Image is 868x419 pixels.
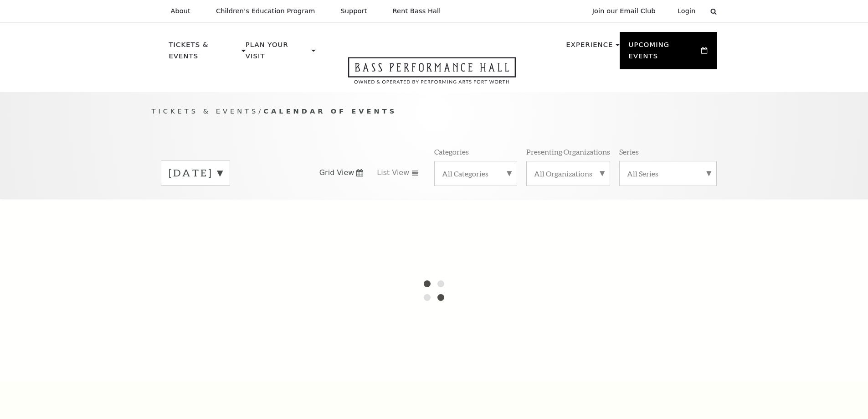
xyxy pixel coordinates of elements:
[216,7,315,15] p: Children's Education Program
[627,169,709,178] label: All Series
[152,106,717,117] p: /
[434,147,469,156] p: Categories
[246,39,309,67] p: Plan Your Visit
[319,168,354,178] span: Grid View
[169,166,222,180] label: [DATE]
[341,7,367,15] p: Support
[377,168,409,178] span: List View
[534,169,602,178] label: All Organizations
[152,107,259,115] span: Tickets & Events
[263,107,397,115] span: Calendar of Events
[619,147,639,156] p: Series
[169,39,240,67] p: Tickets & Events
[566,39,613,56] p: Experience
[171,7,190,15] p: About
[442,169,509,178] label: All Categories
[393,7,441,15] p: Rent Bass Hall
[629,39,699,67] p: Upcoming Events
[526,147,610,156] p: Presenting Organizations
